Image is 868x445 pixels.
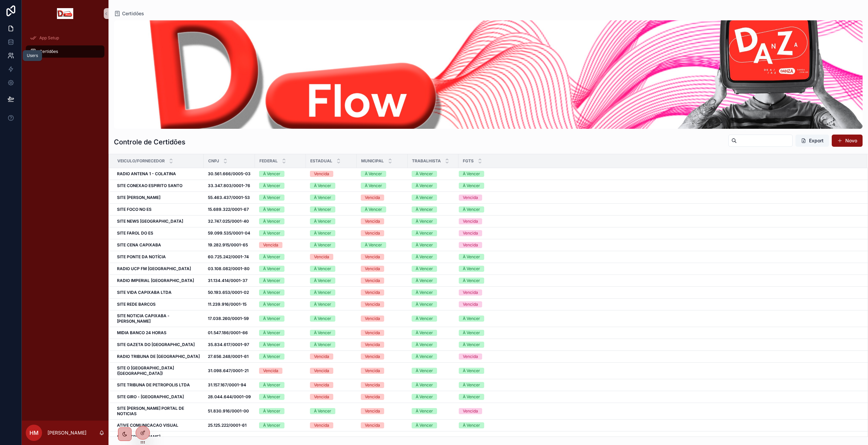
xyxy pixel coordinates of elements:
[263,301,280,307] div: À Vencer
[208,278,248,283] strong: 31.134.414/0001-37
[117,254,166,259] strong: SITE PONTE DA NOTÍCIA
[208,302,246,307] strong: 11.239.916/0001-15
[459,301,859,307] a: Vencida
[314,278,331,284] div: À Vencer
[263,408,280,414] div: À Vencer
[459,183,859,189] a: À Vencer
[416,316,433,322] div: À Vencer
[416,342,433,348] div: À Vencer
[361,342,403,348] a: Vencida
[259,171,302,177] a: À Vencer
[412,316,454,322] a: À Vencer
[117,302,200,307] a: SITE REDE BARCOS
[57,8,73,19] img: App logo
[259,316,302,322] a: À Vencer
[463,266,480,272] div: À Vencer
[361,266,403,272] a: Vencida
[463,353,478,360] div: Vencida
[263,289,280,296] div: À Vencer
[263,422,280,428] div: À Vencer
[117,354,200,359] a: RADIO TRIBUNA DE [GEOGRAPHIC_DATA]
[208,230,250,236] strong: 59.099.535/0001-04
[310,206,353,213] a: À Vencer
[361,218,403,224] a: Vencida
[310,368,353,374] a: Vencida
[412,368,454,374] a: À Vencer
[459,230,859,236] a: Vencida
[416,230,433,236] div: À Vencer
[117,406,200,417] a: SITE [PERSON_NAME] PORTAL DE NOTICIAS
[463,195,478,201] div: Vencida
[26,45,104,58] a: Certidões
[208,354,251,359] a: 27.656.248/0001-61
[314,422,329,428] div: Vencida
[310,316,353,322] a: À Vencer
[416,183,433,189] div: À Vencer
[117,290,172,295] strong: SITE VIDA CAPIXABA LTDA
[314,266,331,272] div: À Vencer
[117,278,200,283] a: RADIO IMPERIAL [GEOGRAPHIC_DATA]
[208,368,249,373] strong: 31.098.647/0001-21
[365,353,380,360] div: Vencida
[39,49,58,54] span: Certidões
[310,195,353,201] a: À Vencer
[117,254,200,260] a: SITE PONTE DA NOTÍCIA
[416,278,433,284] div: À Vencer
[208,219,251,224] a: 32.747.025/0001-40
[463,183,480,189] div: À Vencer
[117,207,200,212] a: SITE FOCO NO ES
[263,266,280,272] div: À Vencer
[259,394,302,400] a: À Vencer
[463,408,478,414] div: Vencida
[412,218,454,224] a: À Vencer
[263,230,280,236] div: À Vencer
[463,342,480,348] div: À Vencer
[259,353,302,360] a: À Vencer
[117,230,200,236] a: SITE FAROL DO ES
[114,10,144,17] a: Certidões
[412,242,454,248] a: À Vencer
[416,266,433,272] div: À Vencer
[310,266,353,272] a: À Vencer
[361,278,403,284] a: Vencida
[117,230,153,236] strong: SITE FAROL DO ES
[314,301,331,307] div: À Vencer
[259,206,302,213] a: À Vencer
[208,171,251,177] a: 30.561.666/0005-03
[263,278,280,284] div: À Vencer
[314,316,331,322] div: À Vencer
[365,422,380,428] div: Vencida
[463,316,480,322] div: À Vencer
[117,195,160,200] strong: SITE [PERSON_NAME]
[365,254,380,260] div: Vencida
[365,342,380,348] div: Vencida
[259,254,302,260] a: À Vencer
[208,290,251,295] a: 50.193.653/0001-02
[361,316,403,322] a: Vencida
[459,171,859,177] a: À Vencer
[416,408,433,414] div: À Vencer
[412,394,454,400] a: À Vencer
[412,353,454,360] a: À Vencer
[412,382,454,388] a: À Vencer
[365,242,382,248] div: À Vencer
[208,278,251,283] a: 31.134.414/0001-37
[459,368,859,374] a: À Vencer
[365,183,382,189] div: À Vencer
[412,301,454,307] a: À Vencer
[463,301,478,307] div: Vencida
[208,316,251,321] a: 17.038.260/0001-59
[310,301,353,307] a: À Vencer
[208,382,246,387] strong: 31.157.167/0001-94
[416,301,433,307] div: À Vencer
[117,365,175,376] strong: SITE O [GEOGRAPHIC_DATA] ([GEOGRAPHIC_DATA])
[314,183,331,189] div: À Vencer
[314,342,331,348] div: À Vencer
[463,330,480,336] div: À Vencer
[117,278,194,283] strong: RADIO IMPERIAL [GEOGRAPHIC_DATA]
[412,195,454,201] a: À Vencer
[365,382,380,388] div: Vencida
[208,254,251,260] a: 60.725.242/0001-74
[412,408,454,414] a: À Vencer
